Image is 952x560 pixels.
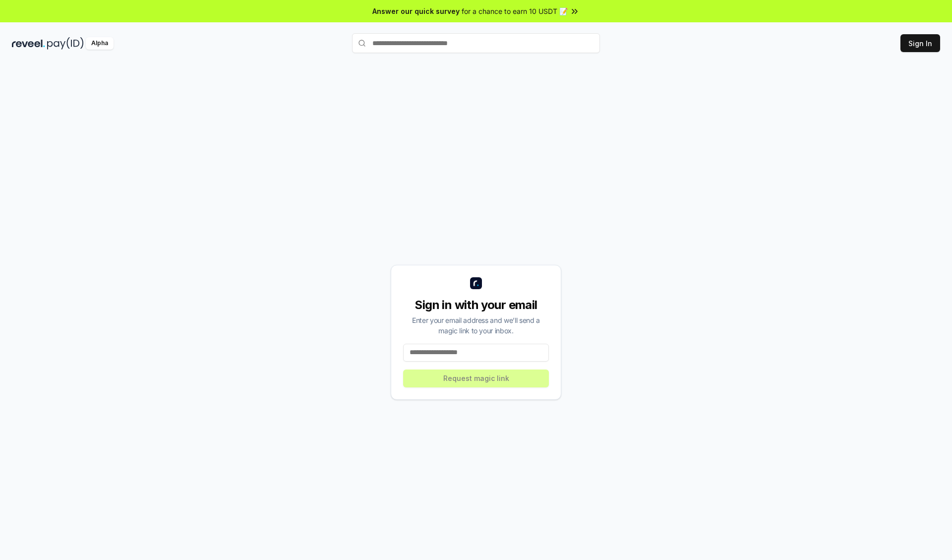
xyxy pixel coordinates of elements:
img: reveel_dark [12,37,45,50]
img: pay_id [47,37,84,50]
div: Enter your email address and we’ll send a magic link to your inbox. [403,315,549,336]
div: Alpha [86,37,114,50]
img: logo_small [470,277,482,289]
button: Sign In [900,34,940,52]
span: for a chance to earn 10 USDT 📝 [462,6,568,16]
span: Answer our quick survey [372,6,460,16]
div: Sign in with your email [403,297,549,313]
